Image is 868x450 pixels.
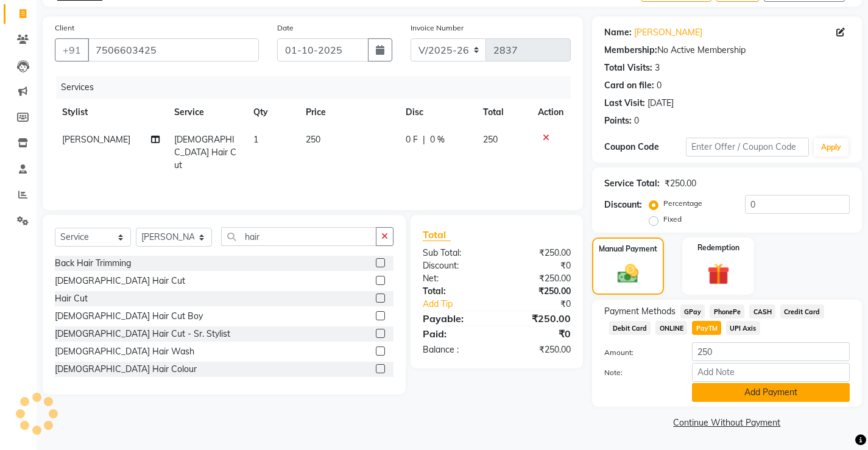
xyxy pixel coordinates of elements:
[604,44,850,57] div: No Active Membership
[414,247,496,259] div: Sub Total:
[55,99,167,126] th: Stylist
[167,99,246,126] th: Service
[686,138,809,156] input: Enter Offer / Coupon Code
[692,383,850,402] button: Add Payment
[483,134,498,145] span: 250
[604,199,642,211] div: Discount:
[55,257,131,270] div: Back Hair Trimming
[423,133,425,146] span: |
[55,275,185,287] div: [DEMOGRAPHIC_DATA] Hair Cut
[595,347,683,358] label: Amount:
[700,261,736,288] img: _gift.svg
[604,97,645,110] div: Last Visit:
[55,292,88,305] div: Hair Cut
[476,99,530,126] th: Total
[749,304,775,318] span: CASH
[599,244,657,255] label: Manual Payment
[430,133,445,146] span: 0 %
[411,23,464,33] label: Invoice Number
[692,363,850,382] input: Add Note
[655,321,687,335] span: ONLINE
[692,342,850,361] input: Amount
[414,326,496,341] div: Paid:
[414,311,496,326] div: Payable:
[496,285,579,298] div: ₹250.00
[298,99,398,126] th: Price
[423,228,451,241] span: Total
[634,114,639,127] div: 0
[697,242,739,253] label: Redemption
[414,285,496,298] div: Total:
[595,417,859,429] a: Continue Without Payment
[595,367,683,378] label: Note:
[647,97,674,110] div: [DATE]
[55,345,194,358] div: [DEMOGRAPHIC_DATA] Hair Wash
[814,138,849,156] button: Apply
[88,38,259,62] input: Search by Name/Mobile/Email/Code
[55,363,197,376] div: [DEMOGRAPHIC_DATA] Hair Colour
[56,76,580,99] div: Services
[604,114,632,127] div: Points:
[306,134,320,145] span: 250
[55,23,74,33] label: Client
[414,272,496,285] div: Net:
[414,343,496,356] div: Balance :
[665,177,696,190] div: ₹250.00
[253,134,258,145] span: 1
[221,227,376,246] input: Search or Scan
[277,23,294,33] label: Date
[604,79,654,92] div: Card on file:
[246,99,299,126] th: Qty
[55,310,203,323] div: [DEMOGRAPHIC_DATA] Hair Cut Boy
[55,328,230,340] div: [DEMOGRAPHIC_DATA] Hair Cut - Sr. Stylist
[496,247,579,259] div: ₹250.00
[414,259,496,272] div: Discount:
[55,38,89,62] button: +91
[62,134,130,145] span: [PERSON_NAME]
[663,198,702,209] label: Percentage
[174,134,236,171] span: [DEMOGRAPHIC_DATA] Hair Cut
[414,298,510,311] a: Add Tip
[398,99,476,126] th: Disc
[496,272,579,285] div: ₹250.00
[510,298,580,311] div: ₹0
[710,304,744,318] span: PhonePe
[496,343,579,356] div: ₹250.00
[604,141,686,153] div: Coupon Code
[496,326,579,341] div: ₹0
[604,26,632,39] div: Name:
[406,133,418,146] span: 0 F
[609,321,651,335] span: Debit Card
[680,304,705,318] span: GPay
[611,262,645,286] img: _cash.svg
[780,304,824,318] span: Credit Card
[663,214,682,225] label: Fixed
[496,259,579,272] div: ₹0
[726,321,760,335] span: UPI Axis
[531,99,571,126] th: Action
[604,44,657,57] div: Membership:
[496,311,579,326] div: ₹250.00
[604,62,652,74] div: Total Visits:
[604,305,676,318] span: Payment Methods
[657,79,662,92] div: 0
[692,321,721,335] span: PayTM
[634,26,702,39] a: [PERSON_NAME]
[655,62,660,74] div: 3
[604,177,660,190] div: Service Total:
